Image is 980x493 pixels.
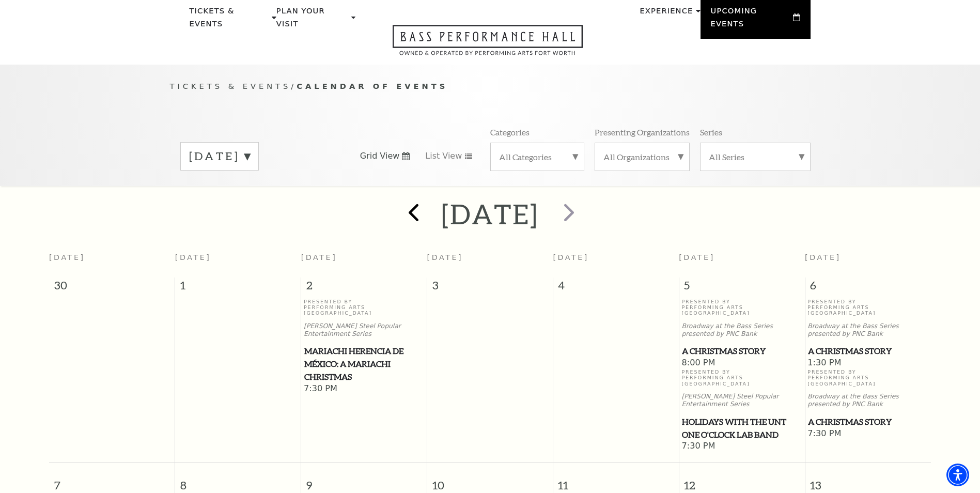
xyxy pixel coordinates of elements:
span: 30 [49,278,175,298]
p: Series [700,127,722,137]
a: Mariachi Herencia de México: A Mariachi Christmas [304,345,424,383]
span: Tickets & Events [170,82,291,90]
span: [DATE] [427,253,463,261]
span: 6 [805,278,931,298]
p: Presenting Organizations [595,127,690,137]
a: Holidays with the UNT One O'Clock Lab Band [681,415,802,441]
span: [DATE] [679,253,715,261]
span: A Christmas Story [682,345,801,358]
label: All Series [709,151,802,162]
p: [PERSON_NAME] Steel Popular Entertainment Series [681,393,802,408]
span: Calendar of Events [297,82,448,90]
p: Tickets & Events [190,5,270,36]
span: A Christmas Story [808,415,928,428]
p: / [170,80,811,93]
span: List View [425,150,462,162]
a: A Christmas Story [807,415,928,428]
span: [DATE] [805,253,841,261]
span: 7:30 PM [304,383,424,395]
a: A Christmas Story [807,345,928,358]
p: Broadway at the Bass Series presented by PNC Bank [681,322,802,338]
label: All Organizations [603,151,681,162]
span: 3 [427,278,553,298]
p: Upcoming Events [711,5,791,36]
p: [PERSON_NAME] Steel Popular Entertainment Series [304,322,424,338]
span: 5 [679,278,805,298]
p: Categories [490,127,530,137]
span: Grid View [360,150,400,162]
button: next [549,196,586,233]
span: 2 [301,278,427,298]
label: [DATE] [189,148,250,164]
p: Presented By Performing Arts [GEOGRAPHIC_DATA] [807,299,928,316]
span: [DATE] [175,253,211,261]
span: [DATE] [553,253,589,261]
span: 7:30 PM [681,441,802,452]
span: 1 [175,278,301,298]
span: 8:00 PM [681,358,802,369]
span: 7:30 PM [807,428,928,440]
button: prev [394,196,431,233]
span: Holidays with the UNT One O'Clock Lab Band [682,415,801,441]
span: A Christmas Story [808,345,928,358]
p: Presented By Performing Arts [GEOGRAPHIC_DATA] [807,369,928,387]
a: Open this option [355,25,620,65]
p: Presented By Performing Arts [GEOGRAPHIC_DATA] [681,299,802,316]
span: [DATE] [49,253,85,261]
p: Presented By Performing Arts [GEOGRAPHIC_DATA] [681,369,802,387]
p: Experience [640,5,693,23]
h2: [DATE] [441,197,539,230]
span: [DATE] [301,253,337,261]
label: All Categories [499,151,575,162]
span: 1:30 PM [807,358,928,369]
a: A Christmas Story [681,345,802,358]
p: Broadway at the Bass Series presented by PNC Bank [807,322,928,338]
p: Plan Your Visit [276,5,349,36]
p: Broadway at the Bass Series presented by PNC Bank [807,393,928,408]
div: Accessibility Menu [946,464,969,486]
span: 4 [553,278,679,298]
p: Presented By Performing Arts [GEOGRAPHIC_DATA] [304,299,424,316]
